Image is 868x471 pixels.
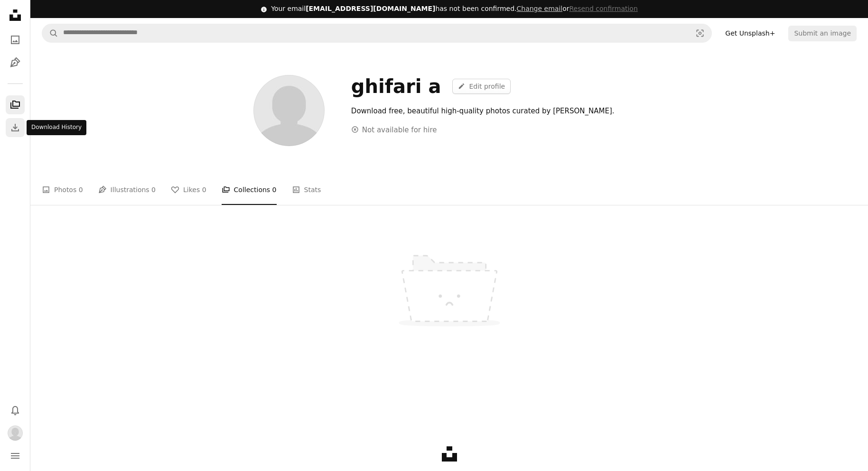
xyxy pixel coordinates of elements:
a: Change email [516,5,562,12]
button: Visual search [689,24,711,42]
a: Photos 0 [42,175,83,205]
span: [EMAIL_ADDRESS][DOMAIN_NAME] [306,5,435,12]
a: Collections [6,95,25,114]
div: Download free, beautiful high-quality photos curated by [PERSON_NAME]. [351,105,634,117]
button: Menu [6,446,25,465]
div: Not available for hire [351,124,437,136]
img: No content available [378,231,521,338]
img: Avatar of user ghifari a [8,425,23,441]
div: ghifari a [351,75,441,98]
button: Submit an image [788,26,857,41]
button: Notifications [6,401,25,420]
a: Likes 0 [171,175,206,205]
a: Edit profile [452,79,511,94]
button: Profile [6,424,25,443]
a: Get Unsplash+ [719,26,781,41]
a: Photos [6,30,25,49]
img: Avatar of user ghifari a [253,75,325,146]
a: Illustrations 0 [98,175,156,205]
div: Your email has not been confirmed. [271,4,638,14]
a: Download History [6,118,25,137]
a: Home — Unsplash [6,6,25,27]
button: Search Unsplash [42,24,58,42]
span: 0 [79,185,83,195]
a: Illustrations [6,53,25,72]
span: or [516,5,637,12]
span: 0 [151,185,156,195]
form: Find visuals sitewide [42,24,712,43]
button: Resend confirmation [569,4,637,14]
span: 0 [202,185,206,195]
a: Stats [292,175,321,205]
